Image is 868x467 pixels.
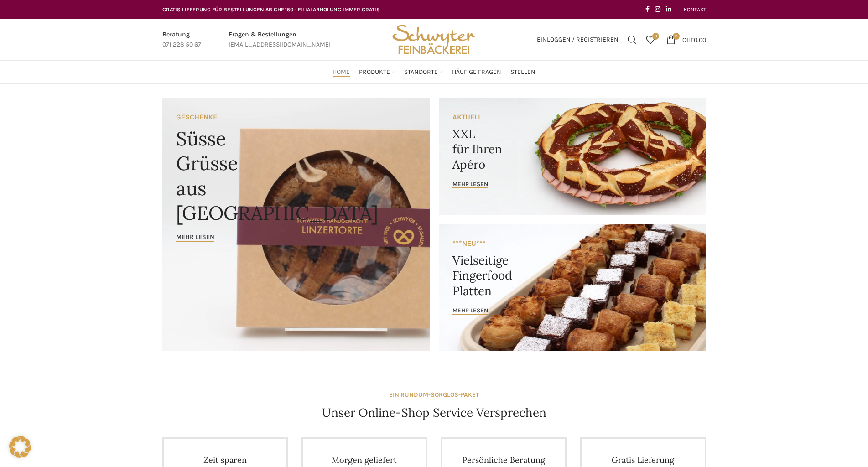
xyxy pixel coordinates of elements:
[679,0,711,19] div: Secondary navigation
[510,63,535,81] a: Stellen
[652,3,663,16] a: Instagram social link
[623,31,641,49] a: Suchen
[452,68,501,77] span: Häufige Fragen
[359,63,395,81] a: Produkte
[389,35,478,43] a: Site logo
[158,63,711,81] div: Main navigation
[663,3,674,16] a: Linkedin social link
[662,31,711,49] a: 0 CHF0.00
[595,455,691,465] h4: Gratis Lieferung
[537,36,619,43] span: Einloggen / Registrieren
[439,98,706,215] a: Banner link
[682,36,694,43] span: CHF
[177,455,273,465] h4: Zeit sparen
[510,68,535,77] span: Stellen
[641,31,660,49] div: Meine Wunschliste
[317,455,412,465] h4: Morgen geliefert
[162,6,380,13] span: GRATIS LIEFERUNG FÜR BESTELLUNGEN AB CHF 150 - FILIALABHOLUNG IMMER GRATIS
[673,33,680,40] span: 0
[229,30,331,50] a: Infobox link
[162,98,430,351] a: Banner link
[532,31,623,49] a: Einloggen / Registrieren
[359,68,390,77] span: Produkte
[652,33,659,40] span: 0
[162,30,201,50] a: Infobox link
[439,224,706,351] a: Banner link
[452,63,501,81] a: Häufige Fragen
[643,3,652,16] a: Facebook social link
[404,68,438,77] span: Standorte
[389,391,479,399] strong: EIN RUNDUM-SORGLOS-PAKET
[404,63,443,81] a: Standorte
[682,36,706,43] bdi: 0.00
[322,405,546,421] h4: Unser Online-Shop Service Versprechen
[684,0,706,19] a: KONTAKT
[641,31,660,49] a: 0
[333,63,350,81] a: Home
[389,19,478,60] img: Bäckerei Schwyter
[333,68,350,77] span: Home
[456,455,552,465] h4: Persönliche Beratung
[684,6,706,13] span: KONTAKT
